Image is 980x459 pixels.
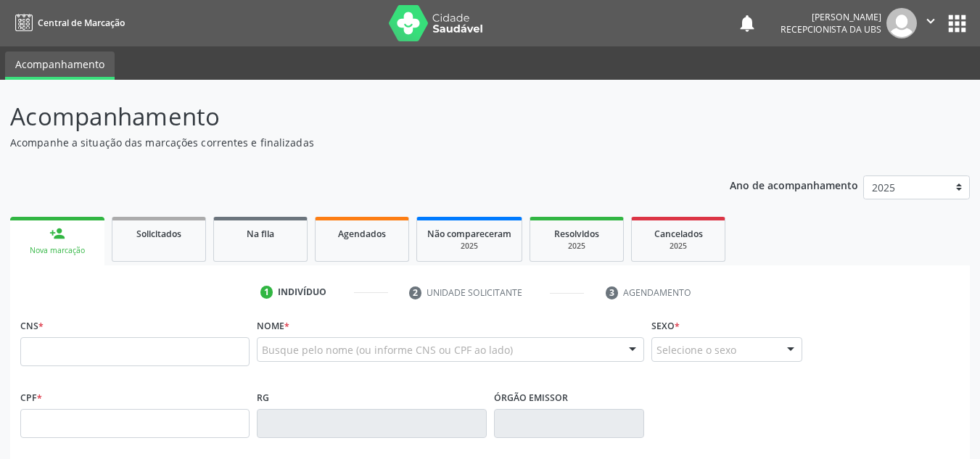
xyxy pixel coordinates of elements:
span: Solicitados [136,228,181,240]
a: Acompanhamento [5,51,115,80]
span: Central de Marcação [38,17,125,29]
label: CNS [20,315,44,337]
p: Acompanhe a situação das marcações correntes e finalizadas [10,135,682,150]
button:  [917,8,944,38]
div: 2025 [642,241,715,252]
span: Cancelados [654,228,703,240]
div: 1 [260,286,273,299]
span: Resolvidos [554,228,599,240]
span: Recepcionista da UBS [781,23,881,36]
a: Central de Marcação [10,11,125,35]
span: Selecione o sexo [656,342,736,357]
div: [PERSON_NAME] [781,11,881,23]
button: apps [944,11,970,36]
img: img [886,8,917,38]
p: Ano de acompanhamento [730,175,858,194]
div: Indivíduo [278,286,326,299]
i:  [923,13,939,29]
button: notifications [737,13,757,33]
label: Órgão emissor [494,386,568,409]
p: Acompanhamento [10,99,682,135]
div: Nova marcação [20,245,94,256]
label: Sexo [651,315,680,337]
span: Agendados [338,228,386,240]
span: Busque pelo nome (ou informe CNS ou CPF ao lado) [262,342,513,357]
label: RG [257,386,269,409]
div: person_add [49,226,65,241]
span: Não compareceram [427,228,511,240]
label: Nome [257,315,289,337]
div: 2025 [427,241,511,252]
span: Na fila [247,228,274,240]
div: 2025 [540,241,613,252]
label: CPF [20,386,42,409]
